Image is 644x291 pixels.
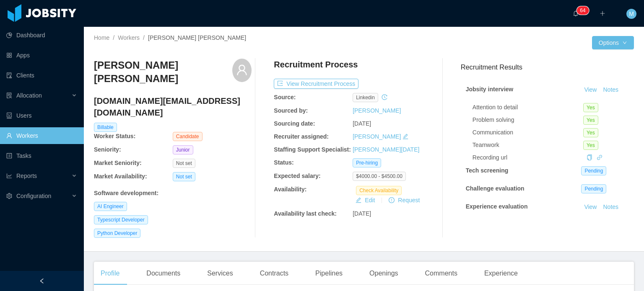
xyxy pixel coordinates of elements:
a: [PERSON_NAME] [353,107,401,114]
button: Notes [600,221,622,232]
i: icon: copy [587,155,592,160]
span: Typescript Developer [94,215,148,224]
div: Comments [418,262,464,285]
b: Sourced by: [274,107,308,114]
button: icon: exclamation-circleRequest [385,195,423,205]
i: icon: edit [402,134,408,139]
span: Junior [173,145,193,155]
b: Source: [274,94,296,100]
span: [DATE] [353,210,371,217]
span: Not set [173,159,195,168]
b: Expected salary: [274,173,320,179]
i: icon: user [236,64,248,76]
i: icon: link [597,155,602,160]
span: [PERSON_NAME] [PERSON_NAME] [148,34,246,41]
span: Yes [583,103,598,112]
button: icon: editEdit [352,195,378,205]
div: Profile [94,262,126,285]
span: $4000.00 - $4500.00 [353,172,406,181]
span: Reports [16,173,37,179]
span: Python Developer [94,229,140,238]
b: Market Seniority: [94,160,142,166]
h4: Recruitment Process [274,59,358,70]
div: Attention to detail [473,103,583,112]
p: 4 [583,6,586,15]
a: View [581,86,600,93]
div: Recording url [473,153,583,162]
span: Yes [583,141,598,150]
a: icon: pie-chartDashboard [6,27,77,44]
div: Communication [473,128,583,137]
a: icon: profileTasks [6,147,77,164]
button: icon: exportView Recruitment Process [274,79,358,89]
div: Openings [363,262,405,285]
a: [PERSON_NAME][DATE] [353,146,419,153]
div: Documents [140,262,187,285]
span: Allocation [16,92,42,99]
a: Home [94,34,109,41]
b: Worker Status: [94,133,135,139]
span: Pending [581,166,606,175]
a: [PERSON_NAME] [353,133,401,140]
b: Sourcing date: [274,120,315,127]
h3: [PERSON_NAME] [PERSON_NAME] [94,59,232,86]
i: icon: history [382,94,387,100]
span: Candidate [173,132,203,141]
a: View [581,203,600,210]
b: Status: [274,159,293,166]
b: Recruiter assigned: [274,133,329,140]
i: icon: line-chart [6,173,12,179]
b: Software development : [94,190,158,196]
span: linkedin [353,93,378,102]
span: Yes [583,128,598,137]
b: Availability last check: [274,210,337,217]
i: icon: bell [573,10,579,16]
span: Configuration [16,193,51,199]
strong: Challenge evaluation [466,185,525,192]
b: Staffing Support Specialist: [274,146,351,153]
div: Contracts [253,262,295,285]
span: / [143,34,145,41]
button: Notes [600,85,622,95]
a: icon: robotUsers [6,107,77,124]
a: icon: link [597,154,602,161]
i: icon: solution [6,93,12,98]
div: Pipelines [309,262,349,285]
span: M [629,9,634,19]
b: Market Availability: [94,173,147,180]
button: Notes [600,202,622,212]
b: Availability: [274,186,306,193]
span: Yes [583,116,598,125]
strong: Experience evaluation [466,203,528,210]
p: 6 [580,6,583,15]
div: Problem solving [473,116,583,124]
a: Workers [118,34,140,41]
a: icon: exportView Recruitment Process [274,80,358,87]
span: Not set [173,172,195,181]
b: Seniority: [94,146,121,153]
span: AI Engineer [94,202,127,211]
div: Teamwork [473,141,583,149]
a: icon: userWorkers [6,127,77,144]
div: Services [200,262,239,285]
strong: Tech screening [466,167,509,174]
span: [DATE] [353,120,371,127]
span: Billable [94,123,117,132]
div: Copy [587,153,592,162]
button: Optionsicon: down [592,36,634,49]
i: icon: setting [6,193,12,199]
a: icon: appstoreApps [6,47,77,64]
h4: [DOMAIN_NAME][EMAIL_ADDRESS][DOMAIN_NAME] [94,95,252,118]
span: Pre-hiring [353,158,381,167]
span: Pending [581,184,606,193]
h3: Recruitment Results [461,62,634,72]
strong: Jobsity interview [466,86,514,93]
span: / [113,34,114,41]
i: icon: plus [600,10,605,16]
sup: 64 [576,6,589,15]
div: Experience [478,262,525,285]
a: icon: auditClients [6,67,77,84]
